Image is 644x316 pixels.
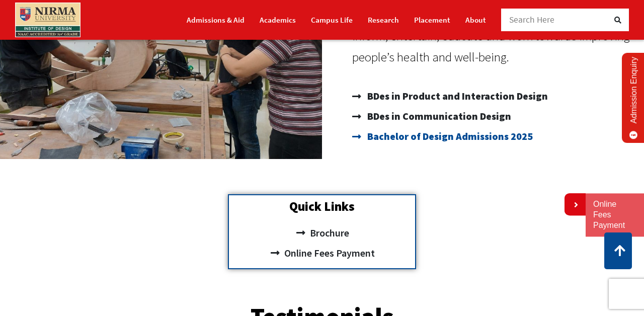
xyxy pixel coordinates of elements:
[365,86,548,106] span: BDes in Product and Interaction Design
[307,223,349,243] span: Brochure
[352,126,634,146] a: Bachelor of Design Admissions 2025
[311,11,353,29] a: Campus Life
[368,11,399,29] a: Research
[352,106,634,126] a: BDes in Communication Design
[509,14,555,25] span: Search Here
[365,126,533,146] span: Bachelor of Design Admissions 2025
[365,106,511,126] span: BDes in Communication Design
[234,243,410,263] a: Online Fees Payment
[593,199,636,230] a: Online Fees Payment
[234,223,410,243] a: Brochure
[187,11,245,29] a: Admissions & Aid
[465,11,486,29] a: About
[352,86,634,106] a: BDes in Product and Interaction Design
[15,3,80,37] img: main_logo
[234,200,410,213] h2: Quick Links
[414,11,450,29] a: Placement
[282,243,375,263] span: Online Fees Payment
[260,11,296,29] a: Academics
